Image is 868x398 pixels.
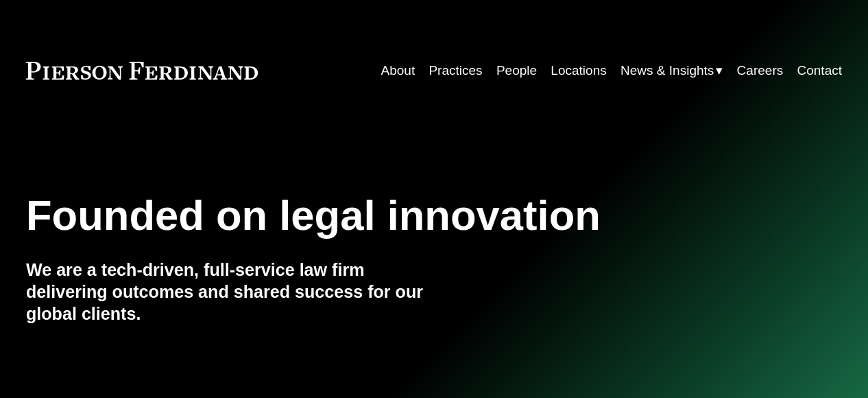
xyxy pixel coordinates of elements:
a: People [496,58,537,84]
a: folder dropdown [620,58,723,84]
span: News & Insights [620,59,714,82]
a: Locations [551,58,606,84]
h4: We are a tech-driven, full-service law firm delivering outcomes and shared success for our global... [26,259,434,325]
a: Careers [737,58,784,84]
a: Contact [797,58,842,84]
a: Practices [429,58,482,84]
a: About [381,58,415,84]
h1: Founded on legal innovation [26,191,706,239]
